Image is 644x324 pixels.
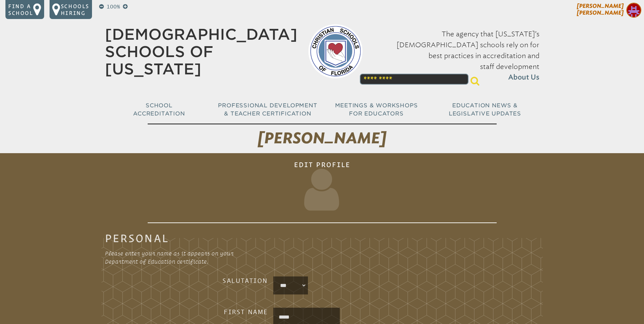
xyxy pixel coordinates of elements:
img: csf-logo-web-colors.png [308,24,363,78]
h3: Salutation [159,276,268,285]
p: Please enter your name as it appears on your Department of Education certificate. [105,249,243,266]
h1: Edit Profile [148,156,497,223]
span: [PERSON_NAME] [PERSON_NAME] [577,3,624,16]
span: Meetings & Workshops for Educators [335,102,418,117]
legend: Personal [105,234,169,242]
h3: First Name [159,308,268,316]
span: Education News & Legislative Updates [449,102,521,117]
span: Professional Development & Teacher Certification [218,102,317,117]
p: Schools Hiring [61,3,89,16]
p: Find a school [8,3,33,16]
img: 57ebce32cc7444b93bd3d4889fe65fa0 [626,3,641,18]
p: The agency that [US_STATE]’s [DEMOGRAPHIC_DATA] schools rely on for best practices in accreditati... [373,29,539,83]
span: [PERSON_NAME] [258,129,386,147]
span: School Accreditation [133,102,185,117]
select: persons_salutation [275,278,307,293]
a: [DEMOGRAPHIC_DATA] Schools of [US_STATE] [105,25,297,78]
span: About Us [508,72,539,83]
p: 100% [105,3,122,11]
